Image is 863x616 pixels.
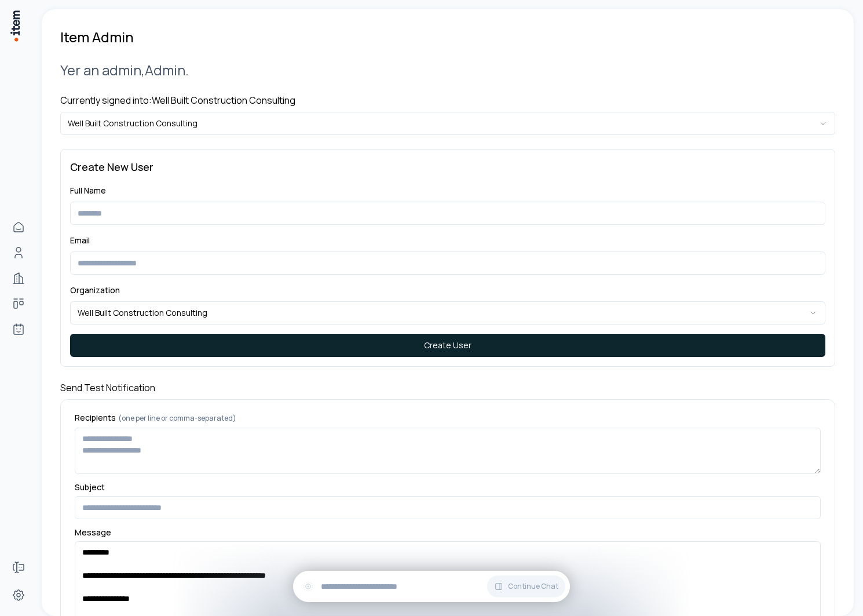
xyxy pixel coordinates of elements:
[60,381,835,395] h4: Send Test Notification
[508,582,558,591] span: Continue Chat
[60,60,835,79] h2: Yer an admin, Admin .
[60,93,835,107] h4: Currently signed into: Well Built Construction Consulting
[293,571,570,602] div: Continue Chat
[70,334,825,357] button: Create User
[7,267,30,290] a: Companies
[60,28,134,46] h1: Item Admin
[70,235,90,246] label: Email
[70,285,120,296] label: Organization
[487,575,565,597] button: Continue Chat
[7,584,30,607] a: Settings
[7,216,30,239] a: Home
[7,556,30,579] a: Forms
[75,528,821,537] label: Message
[7,241,30,264] a: Contacts
[7,318,30,341] a: Agents
[75,483,821,491] label: Subject
[118,413,236,423] span: (one per line or comma-separated)
[70,159,825,175] h3: Create New User
[75,414,821,423] label: Recipients
[70,185,106,196] label: Full Name
[7,292,30,315] a: deals
[9,9,21,42] img: Item Brain Logo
